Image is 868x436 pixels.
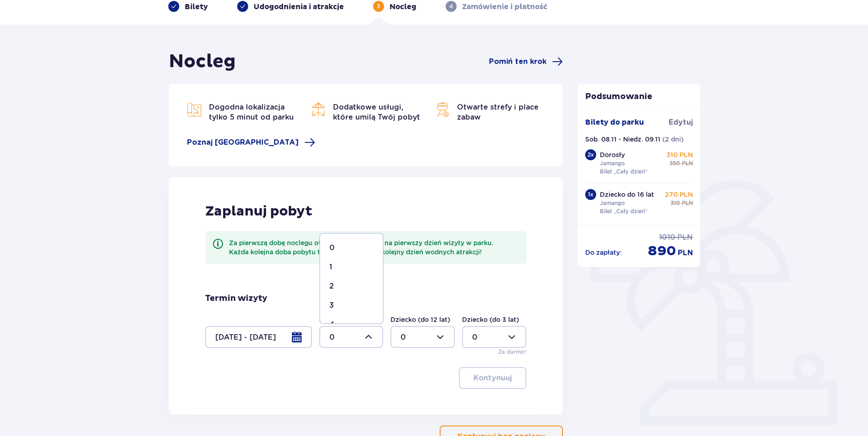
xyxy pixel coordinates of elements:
h1: Nocleg [169,50,236,73]
span: Poznaj [GEOGRAPHIC_DATA] [187,137,299,147]
p: PLN [677,232,693,242]
a: Edytuj [669,117,693,127]
p: PLN [682,199,693,207]
img: Map Icon [435,102,450,117]
p: Bilet „Cały dzień” [600,168,648,176]
p: Termin wizyty [205,293,267,304]
p: Bilety [185,2,208,12]
span: Otwarte strefy i place zabaw [457,103,539,121]
p: Jamango [600,199,625,207]
p: 0 [329,243,335,253]
p: 1010 [659,232,676,242]
span: Dogodna lokalizacja tylko 5 minut od parku [209,103,294,121]
p: 3 [377,2,380,11]
p: 350 [670,159,680,168]
a: Poznaj [GEOGRAPHIC_DATA] [187,137,315,148]
p: Podsumowanie [578,91,700,102]
p: 2 [329,281,334,291]
p: Zamówienie i płatność [462,2,547,12]
p: 3 [329,300,334,310]
button: Kontynuuj [459,367,526,389]
p: PLN [678,248,693,258]
p: Za darmo! [498,348,526,356]
p: ( 2 dni ) [662,135,684,144]
p: Sob. 08.11 - Niedz. 09.11 [585,135,660,144]
p: PLN [682,159,693,168]
p: Dziecko do 16 lat [600,190,654,199]
div: 1 x [585,189,596,200]
div: 2 x [585,149,596,160]
p: Kontynuuj [473,373,512,383]
p: Nocleg [390,2,416,12]
label: Dziecko (do 12 lat) [390,315,450,324]
p: 4 [329,320,334,330]
p: 4 [449,2,453,11]
p: Bilety do parku [585,117,644,127]
p: Do zapłaty : [585,248,622,257]
div: Za pierwszą dobę noclegu otrzymasz 10% zniżki na pierwszy dzień wizyty w parku. Każda kolejna dob... [229,238,520,257]
p: Dorosły [600,150,625,159]
p: Zaplanuj pobyt [205,203,312,220]
p: 890 [648,242,676,260]
img: Map Icon [187,102,202,117]
a: Pomiń ten krok [489,56,563,67]
p: 310 [670,199,680,207]
p: Bilet „Cały dzień” [600,207,648,215]
p: Jamango [600,159,625,168]
p: Udogodnienia i atrakcje [254,2,344,12]
p: 310 PLN [666,150,693,159]
span: Dodatkowe usługi, które umilą Twój pobyt [333,103,420,121]
p: 270 PLN [665,190,693,199]
span: Pomiń ten krok [489,57,546,67]
label: Dziecko (do 3 lat) [462,315,519,324]
img: Bar Icon [311,102,326,117]
p: 1 [329,262,332,272]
